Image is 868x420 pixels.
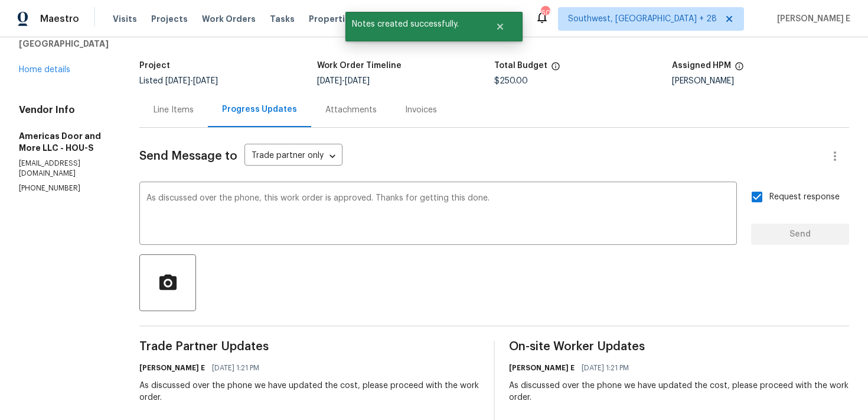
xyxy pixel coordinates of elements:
span: $250.00 [494,77,528,85]
span: - [317,77,370,85]
span: Send Message to [139,150,237,162]
div: Invoices [405,104,437,116]
span: Projects [151,13,188,25]
span: Notes created successfully. [345,12,481,37]
h5: Assigned HPM [672,62,731,70]
div: [PERSON_NAME] [672,77,850,85]
span: [DATE] [193,77,218,85]
span: [DATE] [317,77,342,85]
span: Southwest, [GEOGRAPHIC_DATA] + 28 [568,13,717,25]
a: Home details [19,66,70,74]
span: Listed [139,77,218,85]
div: As discussed over the phone we have updated the cost, please proceed with the work order. [509,380,849,403]
span: [DATE] 1:21 PM [582,362,629,374]
div: Progress Updates [222,104,297,115]
h5: [GEOGRAPHIC_DATA] [19,38,111,50]
span: [DATE] [345,77,370,85]
div: Trade partner only [244,147,342,166]
span: Properties [309,13,355,25]
div: Attachments [325,104,377,116]
span: Request response [769,191,840,203]
span: [DATE] 1:21 PM [212,362,259,374]
h5: Work Order Timeline [317,62,402,70]
div: Line Items [154,104,194,116]
h4: Vendor Info [19,104,111,116]
span: Work Orders [202,13,256,25]
h5: Total Budget [494,62,547,70]
div: 604 [541,7,549,19]
span: Maestro [40,13,79,25]
h6: [PERSON_NAME] E [139,362,205,374]
span: Trade Partner Updates [139,341,479,353]
span: The hpm assigned to this work order. [735,62,744,77]
span: On-site Worker Updates [509,341,849,353]
span: [DATE] [165,77,190,85]
span: Visits [113,13,137,25]
span: - [165,77,218,85]
span: The total cost of line items that have been proposed by Opendoor. This sum includes line items th... [551,62,560,77]
div: As discussed over the phone we have updated the cost, please proceed with the work order. [139,380,479,403]
p: [PHONE_NUMBER] [19,183,111,193]
h6: [PERSON_NAME] E [509,362,575,374]
span: [PERSON_NAME] E [772,13,850,25]
span: Tasks [270,15,295,23]
p: [EMAIL_ADDRESS][DOMAIN_NAME] [19,159,111,179]
button: Close [481,15,520,38]
h5: Americas Door and More LLC - HOU-S [19,130,111,154]
h5: Project [139,62,170,70]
